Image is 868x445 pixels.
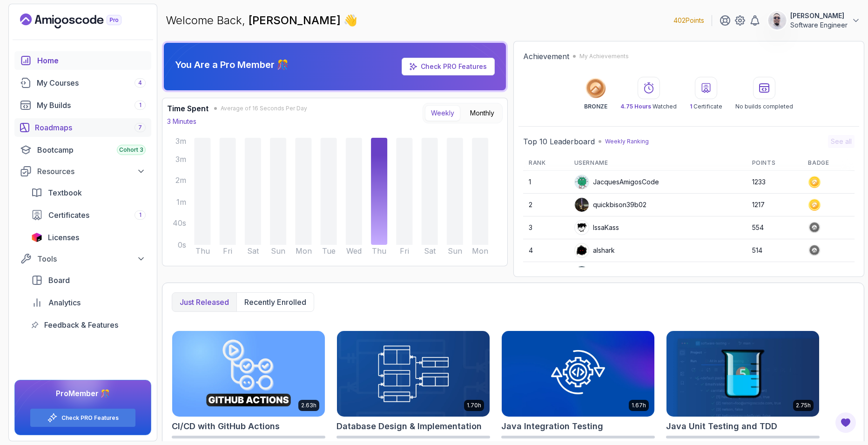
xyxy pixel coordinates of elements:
img: user profile image [575,198,589,212]
p: Watched [620,103,677,110]
img: Database Design & Implementation card [337,331,490,417]
img: Java Integration Testing card [502,331,654,417]
th: Username [569,155,747,171]
a: licenses [26,228,151,247]
a: builds [14,96,151,115]
tspan: Fri [400,247,409,256]
button: Check PRO Features [30,408,136,427]
button: Weekly [425,105,460,121]
div: Bootcamp [37,144,146,155]
div: quickbison39b02 [574,197,646,212]
th: Rank [523,155,569,171]
p: [PERSON_NAME] [790,11,848,20]
tspan: Mon [472,247,488,256]
div: IssaKass [574,220,619,235]
td: 4 [523,239,569,262]
img: user profile image [575,243,589,257]
span: 1 [690,103,692,110]
tspan: 0s [178,241,186,249]
tspan: Sat [424,247,436,256]
img: CI/CD with GitHub Actions card [172,331,325,417]
span: Feedback & Features [44,319,118,330]
span: 👋 [342,11,360,30]
a: bootcamp [14,141,151,159]
h2: Java Unit Testing and TDD [666,420,777,433]
img: default monster avatar [575,175,589,189]
span: 1 [139,101,141,109]
h3: Time Spent [167,103,209,114]
span: 4.75 Hours [620,103,651,110]
a: textbook [26,183,151,202]
p: Software Engineer [790,20,848,30]
tspan: Thu [372,247,386,256]
td: 5 [523,262,569,285]
td: 3 [523,216,569,239]
p: No builds completed [735,103,793,110]
img: user profile image [575,266,589,280]
button: See all [828,135,855,148]
span: [PERSON_NAME] [249,13,343,27]
tspan: Fri [223,247,232,256]
div: JacquesAmigosCode [574,175,659,189]
img: Java Unit Testing and TDD card [666,331,819,417]
p: 2.63h [301,402,316,409]
img: user profile image [768,12,786,29]
a: roadmaps [14,118,151,137]
h2: Achievement [523,51,569,62]
a: board [26,271,151,290]
th: Badge [802,155,855,171]
p: Welcome Back, [166,13,357,28]
td: 554 [747,216,803,239]
p: You Are a Pro Member 🎊 [175,58,289,71]
div: My Builds [37,100,146,111]
h2: Top 10 Leaderboard [523,136,595,147]
p: 3 Minutes [167,117,196,126]
tspan: 1m [176,198,186,207]
div: alshark [574,243,615,258]
h2: CI/CD with GitHub Actions [172,420,280,433]
span: Textbook [48,187,82,198]
button: Recently enrolled [236,293,314,311]
p: 2.75h [796,402,811,409]
p: 402 Points [673,16,704,25]
div: Resources [37,166,146,177]
tspan: Mon [296,247,312,256]
tspan: Wed [346,247,362,256]
tspan: 40s [173,219,186,228]
img: jetbrains icon [31,233,42,242]
div: My Courses [37,77,146,88]
td: 514 [747,239,803,262]
tspan: 3m [175,137,186,146]
button: user profile image[PERSON_NAME]Software Engineer [768,11,861,30]
p: BRONZE [584,103,607,110]
button: Resources [14,163,151,180]
p: Just released [180,297,229,308]
span: Analytics [48,297,81,308]
p: 1.70h [467,402,481,409]
td: 1217 [747,194,803,216]
tspan: Sat [247,247,259,256]
a: home [14,51,151,70]
td: 2 [523,194,569,216]
th: Points [747,155,803,171]
tspan: Tue [322,247,336,256]
h2: Database Design & Implementation [336,420,482,433]
td: 1233 [747,171,803,194]
button: Tools [14,250,151,267]
img: user profile image [575,221,589,235]
span: Certificates [48,209,89,221]
button: Just released [172,293,236,311]
p: Certificate [690,103,722,110]
tspan: Thu [195,247,210,256]
tspan: Sun [271,247,285,256]
tspan: 3m [175,155,186,164]
a: Check PRO Features [402,58,495,75]
span: 4 [138,79,142,87]
div: Tools [37,253,146,264]
div: Apply5489 [574,266,627,281]
a: feedback [26,316,151,334]
div: Home [37,55,146,66]
button: Monthly [464,105,500,121]
p: 1.67h [632,402,646,409]
span: Cohort 3 [119,146,143,154]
